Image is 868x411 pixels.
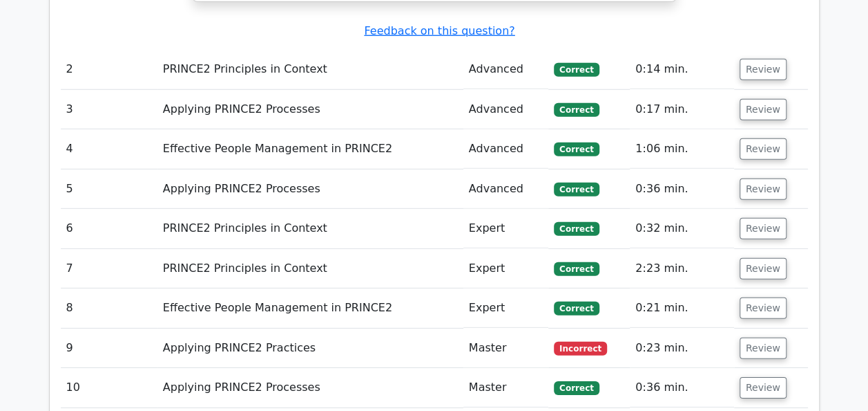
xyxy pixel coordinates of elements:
td: 4 [61,129,157,169]
span: Correct [554,143,599,156]
td: Expert [463,209,548,248]
td: 9 [61,329,157,368]
button: Review [740,59,787,80]
td: 0:23 min. [630,329,734,368]
button: Review [740,338,787,359]
td: 0:32 min. [630,209,734,248]
button: Review [740,99,787,120]
td: Expert [463,289,548,328]
td: Applying PRINCE2 Processes [157,170,463,209]
button: Review [740,179,787,200]
td: Applying PRINCE2 Processes [157,368,463,408]
td: 2 [61,50,157,89]
td: 6 [61,209,157,248]
td: 0:36 min. [630,170,734,209]
td: 0:36 min. [630,368,734,408]
span: Correct [554,183,599,197]
a: Feedback on this question? [364,24,514,37]
td: Advanced [463,50,548,89]
span: Correct [554,262,599,276]
td: Expert [463,249,548,289]
td: Master [463,368,548,408]
td: Applying PRINCE2 Processes [157,90,463,129]
td: 0:14 min. [630,50,734,89]
td: Applying PRINCE2 Practices [157,329,463,368]
td: Advanced [463,170,548,209]
td: 2:23 min. [630,249,734,289]
td: 0:17 min. [630,90,734,129]
td: Master [463,329,548,368]
span: Correct [554,103,599,117]
td: Effective People Management in PRINCE2 [157,289,463,328]
button: Review [740,138,787,160]
td: 1:06 min. [630,129,734,169]
td: PRINCE2 Principles in Context [157,50,463,89]
button: Review [740,218,787,239]
button: Review [740,298,787,319]
td: 8 [61,289,157,328]
td: Advanced [463,129,548,169]
button: Review [740,258,787,280]
td: PRINCE2 Principles in Context [157,249,463,289]
td: 0:21 min. [630,289,734,328]
span: Correct [554,381,599,395]
td: Advanced [463,90,548,129]
button: Review [740,377,787,399]
td: 3 [61,90,157,129]
span: Correct [554,302,599,316]
td: 5 [61,170,157,209]
span: Correct [554,63,599,77]
td: Effective People Management in PRINCE2 [157,129,463,169]
span: Incorrect [554,342,607,356]
td: PRINCE2 Principles in Context [157,209,463,248]
td: 7 [61,249,157,289]
td: 10 [61,368,157,408]
span: Correct [554,222,599,236]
